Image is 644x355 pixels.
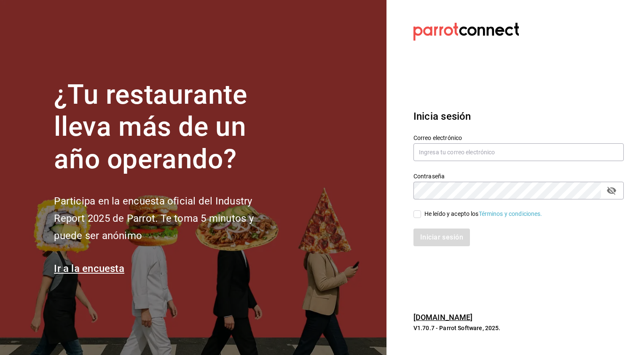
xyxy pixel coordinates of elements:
[413,173,624,179] label: Contraseña
[604,183,619,198] button: passwordField
[413,324,624,332] p: V1.70.7 - Parrot Software, 2025.
[413,134,624,140] label: Correo electrónico
[54,79,282,176] h1: ¿Tu restaurante lleva más de un año operando?
[54,193,282,244] h2: Participa en la encuesta oficial del Industry Report 2025 de Parrot. Te toma 5 minutos y puede se...
[424,210,542,218] div: He leído y acepto los
[413,109,624,124] h3: Inicia sesión
[413,313,473,322] a: [DOMAIN_NAME]
[413,143,624,161] input: Ingresa tu correo electrónico
[54,263,124,274] a: Ir a la encuesta
[479,210,542,217] a: Términos y condiciones.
